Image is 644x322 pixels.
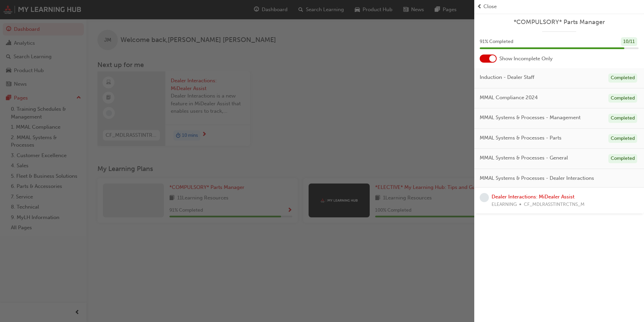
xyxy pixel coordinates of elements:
span: Close [483,3,497,10]
span: MMAL Compliance 2024 [480,94,538,102]
button: prev-iconClose [477,3,641,10]
span: learningRecordVerb_NONE-icon [480,193,489,202]
span: MMAL Systems & Processes - Parts [480,134,562,142]
div: Completed [608,114,637,123]
span: Show Incomplete Only [499,55,553,63]
div: Completed [608,154,637,163]
a: *COMPULSORY* Parts Manager [480,18,639,26]
span: prev-icon [477,3,482,10]
div: Completed [608,134,637,143]
span: MMAL Systems & Processes - Management [480,114,581,122]
span: ELEARNING [492,201,517,209]
a: Dealer Interactions: MiDealer Assist [492,194,574,200]
div: Completed [608,73,637,83]
span: MMAL Systems & Processes - General [480,154,568,162]
div: Completed [608,94,637,103]
span: CF_MDLRASSTINTRCTNS_M [524,201,585,209]
span: MMAL Systems & Processes - Dealer Interactions [480,174,594,182]
span: 91 % Completed [480,38,513,46]
div: 10 / 11 [621,37,637,46]
span: Induction - Dealer Staff [480,73,534,81]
